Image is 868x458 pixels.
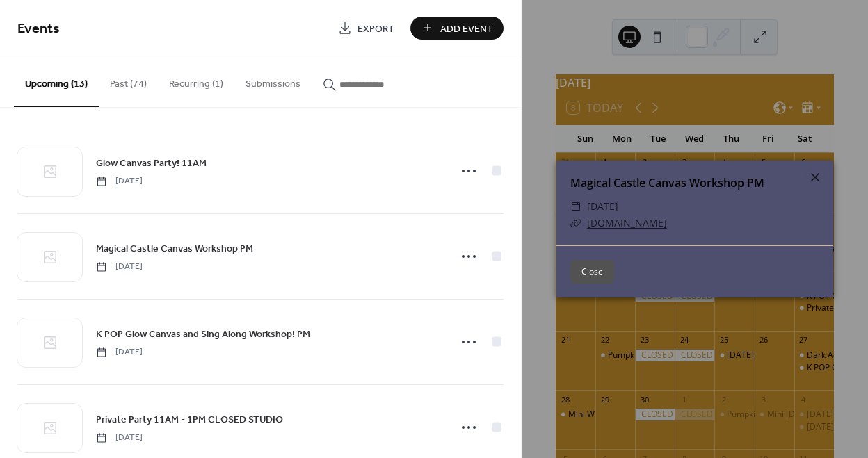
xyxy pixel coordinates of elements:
div: ​ [570,215,581,231]
a: [DOMAIN_NAME] [587,216,667,229]
a: Magical Castle Canvas Workshop PM [570,175,764,190]
div: ​ [570,198,581,215]
span: Add Event [440,22,493,36]
span: [DATE] [96,261,143,273]
a: Private Party 11AM - 1PM CLOSED STUDIO [96,411,283,427]
button: Submissions [234,56,312,106]
a: K POP Glow Canvas and Sing Along Workshop! PM [96,326,310,342]
span: [DATE] [96,175,143,188]
span: Events [17,15,60,42]
a: Export [328,17,405,40]
a: Magical Castle Canvas Workshop PM [96,240,253,256]
span: [DATE] [96,432,143,444]
span: Export [357,22,394,36]
span: [DATE] [587,198,618,215]
button: Add Event [410,17,504,40]
span: Private Party 11AM - 1PM CLOSED STUDIO [96,413,283,427]
button: Close [570,260,614,284]
span: Magical Castle Canvas Workshop PM [96,242,253,256]
button: Past (74) [99,56,158,106]
span: K POP Glow Canvas and Sing Along Workshop! PM [96,327,310,342]
button: Upcoming (13) [14,56,99,107]
button: Recurring (1) [158,56,234,106]
a: Glow Canvas Party! 11AM [96,155,207,171]
span: [DATE] [96,346,143,359]
span: Glow Canvas Party! 11AM [96,156,207,171]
